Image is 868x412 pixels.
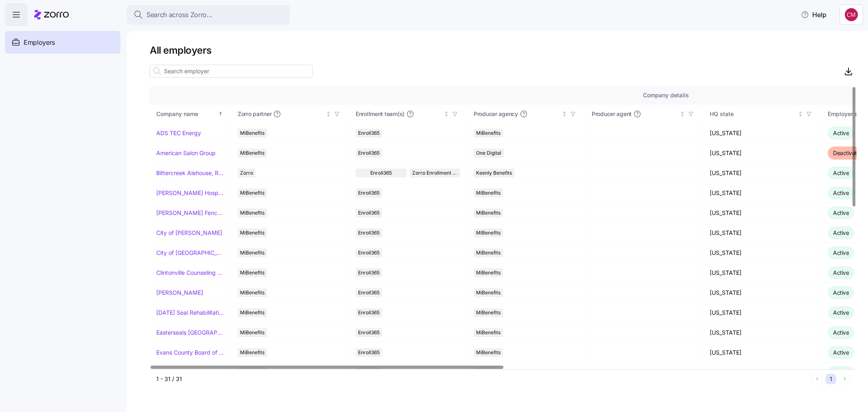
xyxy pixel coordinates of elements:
[833,349,849,356] span: Active
[703,323,821,343] td: [US_STATE]
[156,149,216,157] a: American Salon Group
[326,111,331,117] div: Not sorted
[156,209,224,217] a: [PERSON_NAME] Fence Company
[156,289,203,297] a: [PERSON_NAME]
[476,288,501,297] span: MiBenefits
[833,149,864,156] span: Deactivated
[156,129,201,137] a: ADS TEC Energy
[358,188,380,197] span: Enroll365
[156,375,809,383] div: 1 - 31 / 31
[444,111,449,117] div: Not sorted
[845,8,858,21] img: c76f7742dad050c3772ef460a101715e
[467,105,585,123] th: Producer agencyNot sorted
[476,348,501,357] span: MiBenefits
[833,289,849,296] span: Active
[703,203,821,223] td: [US_STATE]
[710,110,796,118] div: HQ state
[703,283,821,303] td: [US_STATE]
[476,268,501,277] span: MiBenefits
[476,129,501,138] span: MiBenefits
[240,268,265,277] span: MiBenefits
[476,228,501,237] span: MiBenefits
[156,348,224,357] a: Evans County Board of Commissioners
[680,111,685,117] div: Not sorted
[150,105,231,123] th: Company nameSorted ascending
[349,105,467,123] th: Enrollment team(s)Not sorted
[412,169,458,178] span: Zorro Enrollment Team
[833,309,849,316] span: Active
[794,7,833,23] button: Help
[703,183,821,203] td: [US_STATE]
[358,149,380,158] span: Enroll365
[358,248,380,257] span: Enroll365
[358,308,380,317] span: Enroll365
[826,374,836,384] button: 1
[24,37,55,48] span: Employers
[240,188,265,197] span: MiBenefits
[703,105,821,123] th: HQ stateNot sorted
[156,269,224,277] a: Clintonville Counseling and Wellness
[150,44,857,57] h1: All employers
[585,105,703,123] th: Producer agentNot sorted
[240,348,265,357] span: MiBenefits
[476,328,501,337] span: MiBenefits
[703,263,821,283] td: [US_STATE]
[156,189,224,197] a: [PERSON_NAME] Hospitality
[703,123,821,143] td: [US_STATE]
[156,169,224,177] a: Bittercreek Alehouse, Red Feather Lounge, Diablo & Sons Saloon
[592,110,632,118] span: Producer agent
[801,10,826,20] span: Help
[150,65,313,78] input: Search employer
[358,129,380,138] span: Enroll365
[156,229,222,237] a: City of [PERSON_NAME]
[156,249,224,257] a: City of [GEOGRAPHIC_DATA]
[476,248,501,257] span: MiBenefits
[833,329,849,336] span: Active
[358,208,380,217] span: Enroll365
[356,110,404,118] span: Enrollment team(s)
[156,368,224,377] a: [PERSON_NAME]'s Appliance/[PERSON_NAME]'s Academy/Fluid Services
[358,348,380,357] span: Enroll365
[833,129,849,136] span: Active
[833,249,849,256] span: Active
[833,189,849,196] span: Active
[240,169,253,178] span: Zorro
[833,169,849,176] span: Active
[358,288,380,297] span: Enroll365
[5,31,120,54] a: Employers
[703,163,821,183] td: [US_STATE]
[474,110,518,118] span: Producer agency
[370,169,392,178] span: Enroll365
[240,149,265,158] span: MiBenefits
[218,111,223,117] div: Sorted ascending
[240,308,265,317] span: MiBenefits
[156,309,224,317] a: [DATE] Seal Rehabilitation Center of [GEOGRAPHIC_DATA]
[562,111,567,117] div: Not sorted
[240,228,265,237] span: MiBenefits
[703,223,821,243] td: [US_STATE]
[703,143,821,163] td: [US_STATE]
[703,363,821,383] td: [US_STATE]
[476,308,501,317] span: MiBenefits
[231,105,349,123] th: Zorro partnerNot sorted
[238,110,271,118] span: Zorro partner
[476,188,501,197] span: MiBenefits
[240,129,265,138] span: MiBenefits
[798,111,803,117] div: Not sorted
[833,229,849,236] span: Active
[156,110,216,118] div: Company name
[840,374,850,384] button: Next page
[358,328,380,337] span: Enroll365
[240,328,265,337] span: MiBenefits
[833,269,849,276] span: Active
[476,169,512,178] span: Keenly Benefits
[812,374,822,384] button: Previous page
[703,243,821,263] td: [US_STATE]
[240,288,265,297] span: MiBenefits
[156,329,224,337] a: Easterseals [GEOGRAPHIC_DATA] & [GEOGRAPHIC_DATA][US_STATE]
[476,149,501,158] span: One Digital
[146,10,212,20] span: Search across Zorro...
[240,248,265,257] span: MiBenefits
[476,208,501,217] span: MiBenefits
[833,209,849,216] span: Active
